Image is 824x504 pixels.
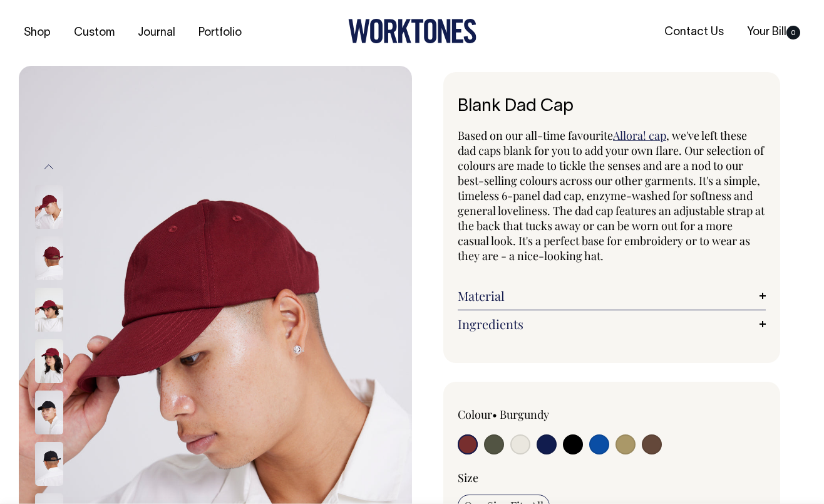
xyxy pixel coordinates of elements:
span: 0 [786,26,800,39]
a: Journal [133,23,180,43]
img: burgundy [35,185,63,229]
span: , we've left these dad caps blank for you to add your own flare. Our selection of colours are mad... [458,128,765,263]
a: Contact Us [659,22,729,43]
label: Burgundy [500,407,549,422]
img: burgundy [35,288,63,332]
span: Based on our all-time favourite [458,128,613,143]
a: Allora! cap [613,128,666,143]
img: black [35,391,63,434]
span: • [492,407,497,422]
a: Portfolio [193,23,247,43]
img: burgundy [35,339,63,383]
a: Shop [19,23,56,43]
img: burgundy [35,236,63,280]
img: black [35,442,63,486]
div: Size [458,470,766,485]
a: Material [458,288,766,303]
a: Custom [69,23,120,43]
div: Colour [458,407,581,422]
a: Ingredients [458,317,766,332]
h1: Blank Dad Cap [458,97,766,117]
button: Previous [39,153,58,181]
a: Your Bill0 [742,22,805,43]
